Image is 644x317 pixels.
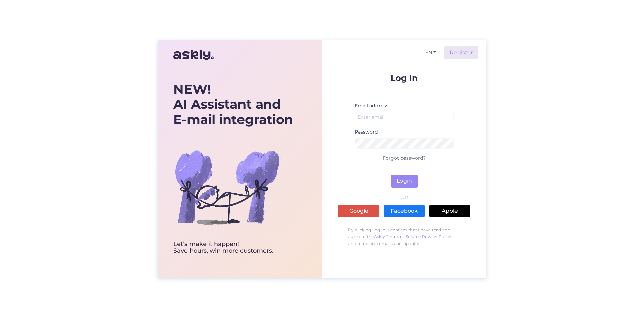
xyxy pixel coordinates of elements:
[338,74,470,82] p: Log In
[173,134,281,241] img: bg-askly
[423,48,439,57] button: EN
[338,223,470,250] p: By clicking Log In, I confirm that I have read and agree to the , , and to receive emails and upd...
[399,195,409,200] span: OR
[173,47,214,63] img: Askly
[422,234,452,239] a: Privacy Policy
[355,102,388,109] label: Email address
[173,82,293,127] div: AI Assistant and E-mail integration
[355,128,378,136] label: Password
[173,81,211,97] b: NEW!
[383,155,426,161] a: Forgot password?
[384,205,425,217] a: Facebook
[444,46,478,59] a: Register
[391,175,418,188] button: Login
[429,205,470,217] a: Apple
[374,234,421,239] a: Askly Terms of Service
[173,241,293,254] div: Let’s make it happen! Save hours, win more customers.
[355,112,454,122] input: Enter email
[338,205,379,217] a: Google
